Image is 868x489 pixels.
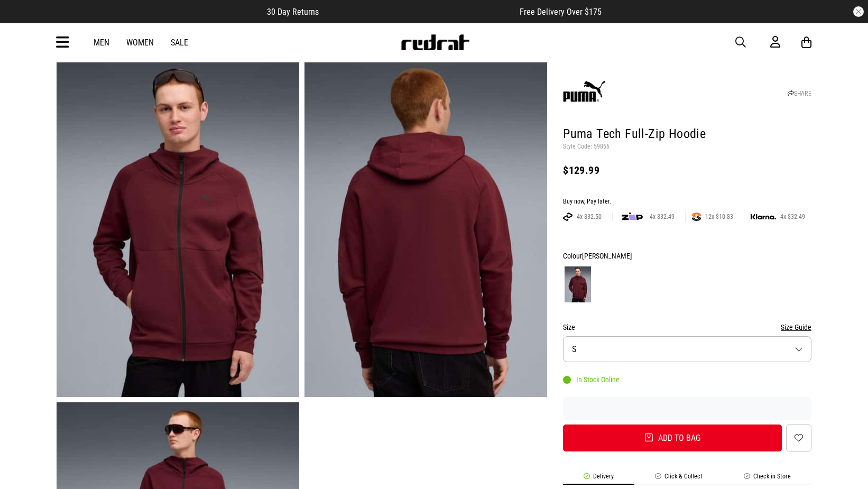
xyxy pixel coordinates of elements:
p: Style Code: 59866 [563,143,811,151]
li: Delivery [563,473,634,485]
img: AFTERPAY [563,213,572,221]
span: Free Delivery Over $175 [520,7,602,17]
button: Size Guide [781,321,811,334]
div: Colour [563,250,811,262]
div: In Stock Online [563,375,620,384]
h1: Puma Tech Full-Zip Hoodie [563,126,811,143]
img: zip [622,211,643,222]
div: $129.99 [563,164,811,177]
span: 4x $32.49 [776,213,809,221]
button: S [563,336,811,362]
img: Ruby Shimmer [565,266,591,302]
img: Puma Tech Full-zip Hoodie in Maroon [304,62,547,397]
img: KLARNA [751,214,776,220]
a: Men [94,38,109,48]
div: Size [563,321,811,334]
a: Women [126,38,154,48]
iframe: Customer reviews powered by Trustpilot [563,403,811,414]
button: Add to bag [563,425,782,451]
span: [PERSON_NAME] [582,252,632,260]
button: Open LiveChat chat widget [8,4,40,36]
img: SPLITPAY [692,213,701,221]
span: 12x $10.83 [701,213,737,221]
img: Redrat logo [400,34,470,50]
li: Check in Store [723,473,811,485]
img: Puma Tech Full-zip Hoodie in Maroon [57,62,299,397]
img: Puma [563,71,605,114]
iframe: Customer reviews powered by Trustpilot [340,6,498,17]
a: Sale [171,38,188,48]
a: SHARE [788,90,811,97]
li: Click & Collect [634,473,723,485]
span: 30 Day Returns [267,7,319,17]
div: Buy now, Pay later. [563,198,811,206]
span: S [572,344,576,354]
span: 4x $32.50 [572,213,606,221]
span: 4x $32.49 [645,213,679,221]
